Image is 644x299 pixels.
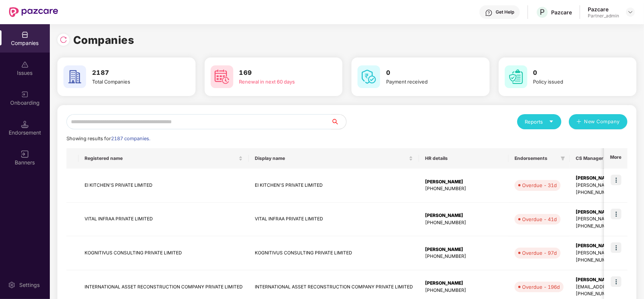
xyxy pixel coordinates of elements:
[92,68,174,78] h3: 2187
[496,9,514,15] div: Get Help
[588,13,619,19] div: Partner_admin
[559,154,567,163] span: filter
[604,148,627,169] th: More
[255,155,407,161] span: Display name
[425,246,502,253] div: [PERSON_NAME]
[584,118,620,125] span: New Company
[239,68,321,78] h3: 169
[425,178,502,186] div: [PERSON_NAME]
[588,6,619,13] div: Pazcare
[522,249,557,257] div: Overdue - 97d
[561,156,565,161] span: filter
[331,114,347,129] button: search
[357,65,380,88] img: svg+xml;base64,PHN2ZyB4bWxucz0iaHR0cDovL3d3dy53My5vcmcvMjAwMC9zdmciIHdpZHRoPSI2MCIgaGVpZ2h0PSI2MC...
[249,203,419,237] td: VITAL INFRAA PRIVATE LIMITED
[549,119,554,124] span: caret-down
[515,155,558,161] span: Endorsements
[425,185,502,192] div: [PHONE_NUMBER]
[79,203,249,237] td: VITAL INFRAA PRIVATE LIMITED
[21,150,29,158] img: svg+xml;base64,PHN2ZyB3aWR0aD0iMTYiIGhlaWdodD0iMTYiIHZpZXdCb3g9IjAgMCAxNiAxNiIgZmlsbD0ibm9uZSIgeG...
[611,242,621,253] img: icon
[386,78,468,85] div: Payment received
[425,287,502,294] div: [PHONE_NUMBER]
[8,281,15,289] img: svg+xml;base64,PHN2ZyBpZD0iU2V0dGluZy0yMHgyMCIgeG1sbnM9Imh0dHA6Ly93d3cudzMub3JnLzIwMDAvc3ZnIiB3aW...
[249,236,419,270] td: KOGNITIVUS CONSULTING PRIVATE LIMITED
[611,209,621,219] img: icon
[540,8,545,17] span: P
[425,212,502,219] div: [PERSON_NAME]
[21,31,29,39] img: svg+xml;base64,PHN2ZyBpZD0iQ29tcGFuaWVzIiB4bWxucz0iaHR0cDovL3d3dy53My5vcmcvMjAwMC9zdmciIHdpZHRoPS...
[85,155,237,161] span: Registered name
[79,169,249,203] td: EI KITCHEN'S PRIVATE LIMITED
[522,215,557,223] div: Overdue - 41d
[73,32,134,48] h1: Companies
[611,276,621,287] img: icon
[17,281,42,289] div: Settings
[569,114,627,129] button: plusNew Company
[505,65,527,88] img: svg+xml;base64,PHN2ZyB4bWxucz0iaHR0cDovL3d3dy53My5vcmcvMjAwMC9zdmciIHdpZHRoPSI2MCIgaGVpZ2h0PSI2MC...
[21,121,29,128] img: svg+xml;base64,PHN2ZyB3aWR0aD0iMTQuNSIgaGVpZ2h0PSIxNC41IiB2aWV3Qm94PSIwIDAgMTYgMTYiIGZpbGw9Im5vbm...
[79,236,249,270] td: KOGNITIVUS CONSULTING PRIVATE LIMITED
[331,119,346,125] span: search
[425,280,502,287] div: [PERSON_NAME]
[533,78,615,85] div: Policy issued
[551,9,572,16] div: Pazcare
[533,68,615,78] h3: 0
[525,118,554,125] div: Reports
[21,91,29,98] img: svg+xml;base64,PHN2ZyB3aWR0aD0iMjAiIGhlaWdodD0iMjAiIHZpZXdCb3g9IjAgMCAyMCAyMCIgZmlsbD0ibm9uZSIgeG...
[425,253,502,260] div: [PHONE_NUMBER]
[60,36,67,43] img: svg+xml;base64,PHN2ZyBpZD0iUmVsb2FkLTMyeDMyIiB4bWxucz0iaHR0cDovL3d3dy53My5vcmcvMjAwMC9zdmciIHdpZH...
[576,119,581,125] span: plus
[522,283,560,291] div: Overdue - 196d
[92,78,174,85] div: Total Companies
[79,148,249,169] th: Registered name
[522,181,557,189] div: Overdue - 31d
[249,148,419,169] th: Display name
[627,9,633,15] img: svg+xml;base64,PHN2ZyBpZD0iRHJvcGRvd24tMzJ4MzIiIHhtbG5zPSJodHRwOi8vd3d3LnczLm9yZy8yMDAwL3N2ZyIgd2...
[249,169,419,203] td: EI KITCHEN'S PRIVATE LIMITED
[425,219,502,226] div: [PHONE_NUMBER]
[111,136,150,141] span: 2187 companies.
[66,136,150,141] span: Showing results for
[21,61,29,68] img: svg+xml;base64,PHN2ZyBpZD0iSXNzdWVzX2Rpc2FibGVkIiB4bWxucz0iaHR0cDovL3d3dy53My5vcmcvMjAwMC9zdmciIH...
[63,65,86,88] img: svg+xml;base64,PHN2ZyB4bWxucz0iaHR0cDovL3d3dy53My5vcmcvMjAwMC9zdmciIHdpZHRoPSI2MCIgaGVpZ2h0PSI2MC...
[419,148,508,169] th: HR details
[9,7,58,17] img: New Pazcare Logo
[211,65,233,88] img: svg+xml;base64,PHN2ZyB4bWxucz0iaHR0cDovL3d3dy53My5vcmcvMjAwMC9zdmciIHdpZHRoPSI2MCIgaGVpZ2h0PSI2MC...
[386,68,468,78] h3: 0
[611,175,621,185] img: icon
[485,9,493,17] img: svg+xml;base64,PHN2ZyBpZD0iSGVscC0zMngzMiIgeG1sbnM9Imh0dHA6Ly93d3cudzMub3JnLzIwMDAvc3ZnIiB3aWR0aD...
[239,78,321,85] div: Renewal in next 60 days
